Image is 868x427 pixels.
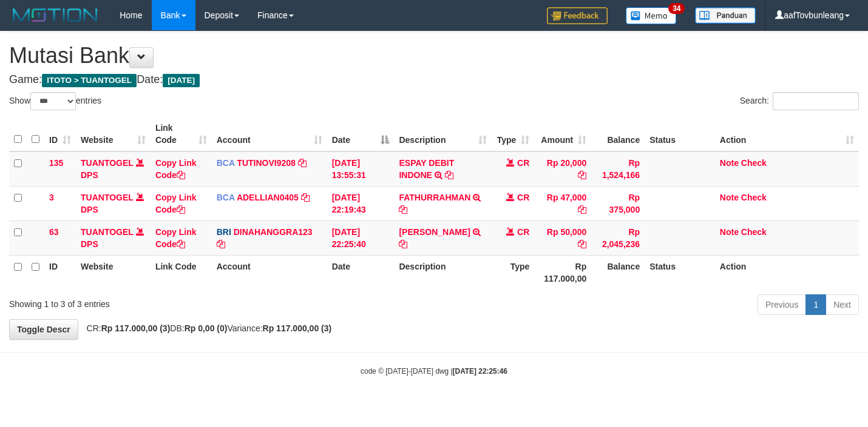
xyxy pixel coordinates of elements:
[9,293,353,310] div: Showing 1 to 3 of 3 entries
[76,220,151,255] td: DPS
[534,220,591,255] td: Rp 50,000
[715,255,859,290] th: Action
[695,7,756,24] img: panduan.png
[30,92,76,110] select: Showentries
[234,227,313,237] a: DINAHANGGRA123
[720,193,739,202] a: Note
[492,255,534,290] th: Type
[212,117,327,151] th: Account: activate to sort column ascending
[9,319,78,340] a: Toggle Descr
[578,205,586,214] a: Copy Rp 47,000 to clipboard
[217,227,231,237] span: BRI
[327,220,395,255] td: [DATE] 22:25:40
[645,117,715,151] th: Status
[399,193,470,202] a: FATHURRAHMAN
[217,239,225,249] a: Copy DINAHANGGRA123 to clipboard
[263,323,332,333] strong: Rp 117.000,00 (3)
[212,255,327,290] th: Account
[42,74,137,87] span: ITOTO > TUANTOGEL
[44,117,76,151] th: ID: activate to sort column ascending
[155,158,197,180] a: Copy Link Code
[645,255,715,290] th: Status
[591,117,645,151] th: Balance
[327,255,395,290] th: Date
[151,117,212,151] th: Link Code: activate to sort column ascending
[217,158,235,168] span: BCA
[76,255,151,290] th: Website
[740,92,859,110] label: Search:
[155,227,197,249] a: Copy Link Code
[301,193,310,202] a: Copy ADELLIAN0405 to clipboard
[394,117,492,151] th: Description: activate to sort column ascending
[758,294,806,315] a: Previous
[298,158,307,168] a: Copy TUTINOVI9208 to clipboard
[578,170,586,180] a: Copy Rp 20,000 to clipboard
[49,227,59,237] span: 63
[163,74,200,87] span: [DATE]
[741,227,767,237] a: Check
[49,193,54,202] span: 3
[534,151,591,187] td: Rp 20,000
[237,158,295,168] a: TUTINOVI9208
[591,186,645,220] td: Rp 375,000
[185,323,228,333] strong: Rp 0,00 (0)
[327,151,395,187] td: [DATE] 13:55:31
[76,117,151,151] th: Website: activate to sort column ascending
[547,7,608,24] img: Feedback.jpg
[591,151,645,187] td: Rp 1,524,166
[591,255,645,290] th: Balance
[394,255,492,290] th: Description
[517,227,529,237] span: CR
[217,193,235,202] span: BCA
[76,186,151,220] td: DPS
[399,158,454,180] a: ESPAY DEBIT INDONE
[81,193,134,202] a: TUANTOGEL
[517,158,529,168] span: CR
[327,186,395,220] td: [DATE] 22:19:43
[492,117,534,151] th: Type: activate to sort column ascending
[9,92,101,110] label: Show entries
[773,92,859,110] input: Search:
[399,205,407,214] a: Copy FATHURRAHMAN to clipboard
[517,193,529,202] span: CR
[9,44,859,68] h1: Mutasi Bank
[399,239,407,249] a: Copy AHMAD SOIB to clipboard
[720,227,739,237] a: Note
[237,193,299,202] a: ADELLIAN0405
[741,158,767,168] a: Check
[81,158,134,168] a: TUANTOGEL
[445,170,453,180] a: Copy ESPAY DEBIT INDONE to clipboard
[76,151,151,187] td: DPS
[44,255,76,290] th: ID
[81,323,332,333] span: CR: DB: Variance:
[361,367,507,376] small: code © [DATE]-[DATE] dwg |
[741,193,767,202] a: Check
[591,220,645,255] td: Rp 2,045,236
[534,255,591,290] th: Rp 117.000,00
[9,6,101,24] img: MOTION_logo.png
[155,193,197,214] a: Copy Link Code
[668,3,685,14] span: 34
[399,227,470,237] a: [PERSON_NAME]
[534,186,591,220] td: Rp 47,000
[826,294,859,315] a: Next
[81,227,134,237] a: TUANTOGEL
[534,117,591,151] th: Amount: activate to sort column ascending
[720,158,739,168] a: Note
[715,117,859,151] th: Action: activate to sort column ascending
[151,255,212,290] th: Link Code
[49,158,63,168] span: 135
[327,117,395,151] th: Date: activate to sort column descending
[453,367,507,376] strong: [DATE] 22:25:46
[626,7,677,24] img: Button%20Memo.svg
[101,323,171,333] strong: Rp 117.000,00 (3)
[578,239,586,249] a: Copy Rp 50,000 to clipboard
[9,74,859,86] h4: Game: Date:
[805,294,826,315] a: 1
